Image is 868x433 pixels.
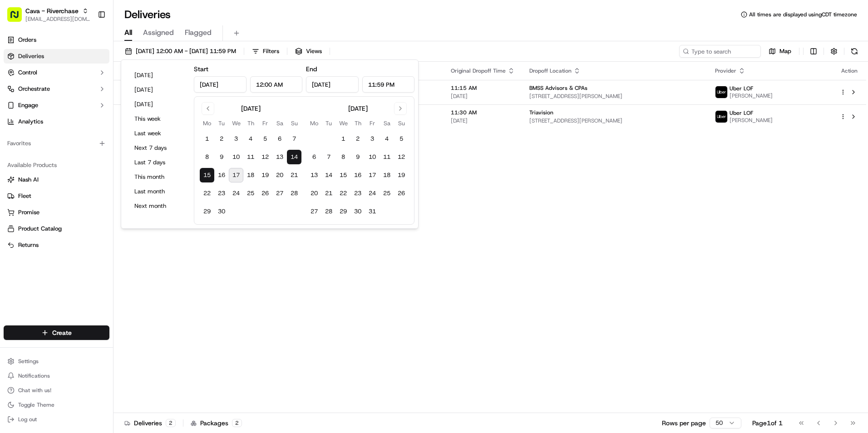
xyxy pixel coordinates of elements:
a: 💻API Documentation [73,199,149,216]
div: Past conversations [9,118,61,125]
button: 23 [350,186,365,201]
span: [DATE] 12:00 AM - [DATE] 11:59 PM [136,47,236,55]
span: Uber LOF [730,85,753,92]
button: 3 [365,132,380,146]
a: Analytics [4,114,109,129]
button: 28 [321,204,336,219]
button: 5 [394,132,409,146]
img: uber-new-logo.jpeg [715,86,727,98]
button: 17 [365,168,380,182]
span: Filters [263,47,279,55]
button: 18 [243,168,258,182]
button: [EMAIL_ADDRESS][DOMAIN_NAME] [25,15,90,23]
th: Thursday [243,118,258,128]
p: Welcome 👋 [9,36,165,51]
button: 30 [214,204,229,219]
span: Knowledge Base [18,203,69,212]
button: 7 [321,150,336,164]
img: Nash [9,9,27,27]
button: 10 [229,150,243,164]
img: 1724597045416-56b7ee45-8013-43a0-a6f9-03cb97ddad50 [19,87,35,103]
button: 17 [229,168,243,182]
button: Views [291,45,326,58]
span: Analytics [18,118,43,126]
input: Type to search [679,45,761,58]
a: Product Catalog [7,225,106,233]
div: Packages [191,418,242,428]
button: 14 [321,168,336,182]
span: Fleet [18,192,31,200]
button: 9 [214,150,229,164]
span: Log out [18,416,37,423]
button: 12 [394,150,409,164]
button: This week [130,113,185,125]
div: 💻 [77,204,84,211]
button: [DATE] 12:00 AM - [DATE] 11:59 PM [121,45,240,58]
span: Flagged [185,27,212,38]
span: Original Dropoff Time [451,67,506,74]
button: Next 7 days [130,142,185,154]
a: Powered byPylon [64,225,110,232]
th: Tuesday [214,118,229,128]
span: [PERSON_NAME] [730,117,773,124]
span: Provider [715,67,736,74]
th: Sunday [394,118,409,128]
button: 7 [287,132,301,146]
span: Dropoff Location [529,67,572,74]
div: [DATE] [348,104,368,113]
button: 15 [200,168,214,182]
span: Klarizel Pensader [28,141,75,148]
div: Page 1 of 1 [752,418,783,428]
span: Orchestrate [18,85,50,93]
span: • [75,165,79,172]
button: 29 [336,204,350,219]
input: Got a question? Start typing here... [24,59,163,68]
a: Fleet [7,192,106,200]
span: All [124,27,132,38]
span: Settings [18,358,39,365]
button: 11 [380,150,394,164]
span: Create [52,328,72,337]
span: Toggle Theme [18,401,54,408]
button: 8 [200,150,214,164]
button: [DATE] [130,84,185,96]
button: 12 [258,150,272,164]
span: [DATE] [451,117,515,124]
span: Notifications [18,372,50,379]
img: 1736555255976-a54dd68f-1ca7-489b-9aae-adbdc363a1c4 [18,141,25,148]
button: 13 [272,150,287,164]
div: We're available if you need us! [41,96,125,103]
th: Wednesday [336,118,350,128]
span: [PERSON_NAME] [28,165,74,172]
span: Triavision [529,109,553,116]
button: Engage [4,98,109,113]
span: Assigned [143,27,174,38]
div: Available Products [4,158,109,172]
img: 1736555255976-a54dd68f-1ca7-489b-9aae-adbdc363a1c4 [18,166,25,173]
button: 28 [287,186,301,201]
th: Saturday [272,118,287,128]
button: 22 [336,186,350,201]
button: Map [764,45,795,58]
button: 5 [258,132,272,146]
button: 2 [214,132,229,146]
button: 22 [200,186,214,201]
div: Start new chat [41,87,149,96]
button: 9 [350,150,365,164]
a: Deliveries [4,49,109,64]
button: 26 [258,186,272,201]
input: Time [362,76,415,93]
button: 16 [214,168,229,182]
button: 18 [380,168,394,182]
button: Orchestrate [4,82,109,96]
th: Friday [258,118,272,128]
button: 24 [365,186,380,201]
div: 2 [166,419,176,427]
span: 11:30 AM [451,109,515,116]
th: Sunday [287,118,301,128]
span: Engage [18,101,38,109]
a: Orders [4,33,109,47]
label: End [306,65,317,73]
a: Nash AI [7,176,106,184]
